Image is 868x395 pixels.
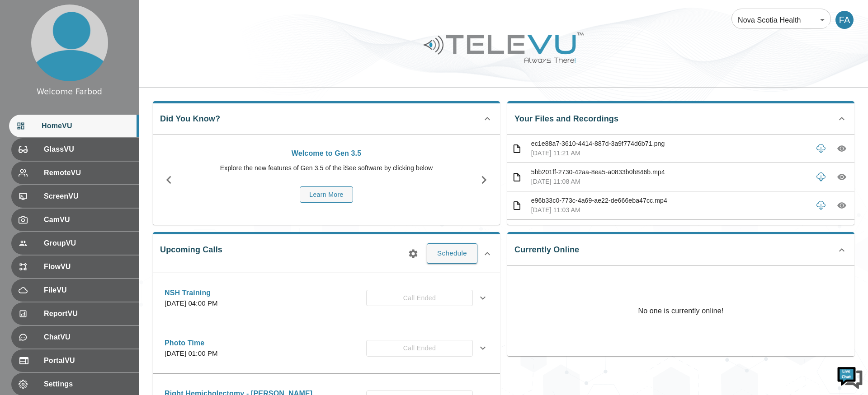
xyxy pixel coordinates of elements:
[11,232,139,255] div: GroupVU
[11,279,139,302] div: FileVU
[165,338,218,349] p: Photo Time
[427,243,477,263] button: Schedule
[189,163,463,173] p: Explore the new features of Gen 3.5 of the iSee software by clicking below
[44,285,132,296] span: FileVU
[44,355,132,366] span: PortalVU
[44,379,132,390] span: Settings
[52,114,125,205] span: We're online!
[44,144,132,155] span: GlassVU
[638,266,723,356] p: No one is currently online!
[531,177,808,186] p: [DATE] 11:08 AM
[44,261,132,272] span: FlowVU
[531,167,808,177] p: 5bb201ff-2730-42aa-8ea5-a0833b0b846b.mp4
[44,332,132,343] span: ChatVU
[300,186,353,203] button: Learn More
[42,121,132,131] span: HomeVU
[47,47,152,59] div: Chat with us now
[189,148,463,159] p: Welcome to Gen 3.5
[11,138,139,161] div: GlassVU
[531,196,808,205] p: e96b33c0-773c-4a69-ae22-de666eba47cc.mp4
[11,302,139,325] div: ReportVU
[165,288,218,298] p: NSH Training
[531,205,808,215] p: [DATE] 11:03 AM
[37,86,102,98] div: Welcome Farbod
[44,308,132,319] span: ReportVU
[148,5,170,26] div: Minimize live chat window
[531,139,808,149] p: ec1e88a7-3610-4414-887d-3a9f774d6b71.png
[5,246,172,278] textarea: Type your message and hit 'Enter'
[157,282,495,314] div: NSH Training[DATE] 04:00 PMCall Ended
[44,238,132,249] span: GroupVU
[11,209,139,231] div: CamVU
[11,349,139,372] div: PortalVU
[165,349,218,359] p: [DATE] 01:00 PM
[44,191,132,202] span: ScreenVU
[9,115,139,137] div: HomeVU
[531,224,808,234] p: 947a3598-015b-488c-a3ba-7faa7ebd19b5.mp4
[11,256,139,278] div: FlowVU
[165,298,218,309] p: [DATE] 04:00 PM
[157,332,495,364] div: Photo Time[DATE] 01:00 PMCall Ended
[731,7,831,33] div: Nova Scotia Health
[422,29,585,66] img: Logo
[836,363,863,390] img: Chat Widget
[11,162,139,184] div: RemoteVU
[44,214,132,225] span: CamVU
[44,167,132,178] span: RemoteVU
[15,42,38,65] img: d_736959983_company_1615157101543_736959983
[31,5,108,81] img: profile.png
[835,11,854,29] div: FA
[531,149,808,158] p: [DATE] 11:21 AM
[11,185,139,208] div: ScreenVU
[11,326,139,349] div: ChatVU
